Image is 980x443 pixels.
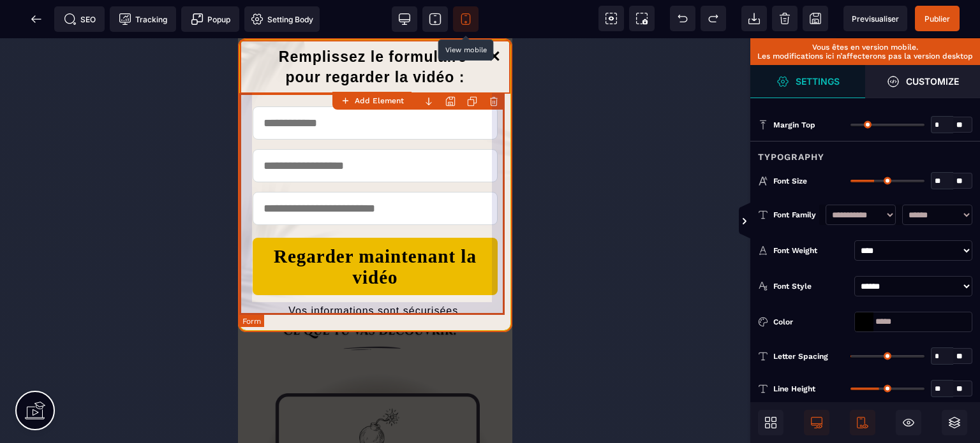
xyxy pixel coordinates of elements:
[2,2,272,55] h1: Remplissez le formulaire pour regarder la vidéo :
[244,5,269,33] a: Close
[758,410,783,435] span: Open Blocks
[598,6,624,31] span: View components
[896,410,921,435] span: Hide/Show Block
[773,208,819,221] div: Font Family
[850,410,875,435] span: Mobile Only
[773,244,849,257] div: Font Weight
[191,13,230,25] span: Popup
[773,351,828,361] span: Letter Spacing
[757,43,974,52] p: Vous êtes en version mobile.
[796,76,840,86] strong: Settings
[15,263,260,282] text: Vos informations sont sécurisées.
[757,52,974,61] p: Les modifications ici n’affecterons pas la version desktop
[773,176,807,186] span: Font Size
[924,14,950,24] span: Publier
[773,280,849,293] div: Font Style
[865,65,980,98] span: Open Style Manager
[15,200,260,257] button: Regarder maintenant la vidéo
[773,384,815,394] span: Line Height
[773,316,849,328] div: Color
[852,14,899,24] span: Previsualiser
[750,65,865,98] span: Settings
[629,6,655,31] span: Screenshot
[332,92,412,110] button: Add Element
[942,410,967,435] span: Open Layers
[64,13,96,25] span: SEO
[773,120,815,130] span: Margin Top
[119,13,167,25] span: Tracking
[355,96,404,105] strong: Add Element
[750,141,980,164] div: Typography
[804,410,829,435] span: Desktop Only
[251,13,313,25] span: Setting Body
[906,76,959,86] strong: Customize
[843,6,907,31] span: Preview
